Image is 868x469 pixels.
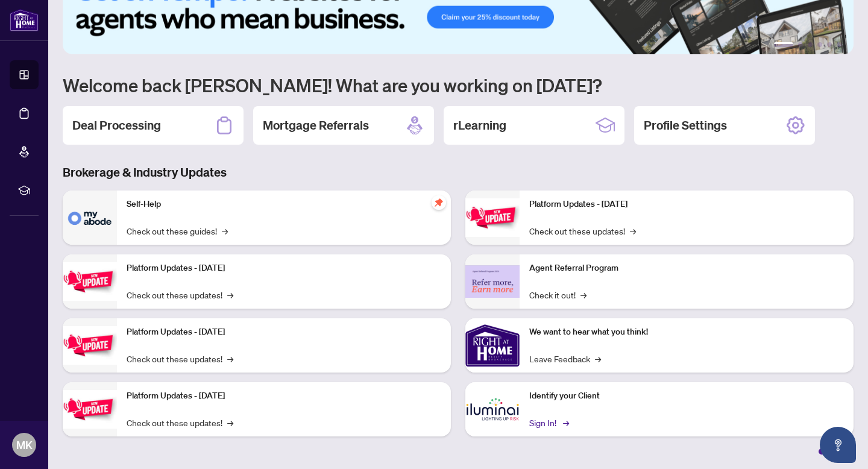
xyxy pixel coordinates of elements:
[16,436,33,453] span: MK
[630,224,636,238] span: →
[465,198,520,236] img: Platform Updates - June 23, 2025
[827,42,832,47] button: 5
[63,190,117,245] img: Self-Help
[432,195,446,210] span: pushpin
[127,352,233,365] a: Check out these updates!→
[63,390,117,428] img: Platform Updates - July 8, 2025
[529,416,567,429] a: Sign In!→
[227,416,233,429] span: →
[465,265,520,298] img: Agent Referral Program
[127,416,233,429] a: Check out these updates!→
[774,42,793,47] button: 1
[808,42,813,47] button: 3
[127,224,228,238] a: Check out these guides!→
[465,318,520,373] img: We want to hear what you think!
[529,288,587,301] a: Check it out!→
[580,288,587,301] span: →
[127,262,441,275] p: Platform Updates - [DATE]
[453,117,506,134] h2: rLearning
[529,389,844,403] p: Identify your Client
[595,352,601,365] span: →
[227,288,233,301] span: →
[798,42,803,47] button: 2
[63,262,117,300] img: Platform Updates - September 16, 2025
[10,9,39,31] img: logo
[529,198,844,211] p: Platform Updates - [DATE]
[529,262,844,275] p: Agent Referral Program
[127,389,441,403] p: Platform Updates - [DATE]
[222,224,228,238] span: →
[529,224,636,238] a: Check out these updates!→
[817,42,822,47] button: 4
[72,117,161,134] h2: Deal Processing
[63,74,854,96] h1: Welcome back [PERSON_NAME]! What are you working on [DATE]?
[127,326,441,339] p: Platform Updates - [DATE]
[820,427,856,463] button: Open asap
[644,117,727,134] h2: Profile Settings
[127,198,441,211] p: Self-Help
[263,117,369,134] h2: Mortgage Referrals
[529,352,601,365] a: Leave Feedback→
[127,288,233,301] a: Check out these updates!→
[563,416,569,429] span: →
[63,326,117,364] img: Platform Updates - July 21, 2025
[465,382,520,436] img: Identify your Client
[837,42,841,47] button: 6
[227,352,233,365] span: →
[529,326,844,339] p: We want to hear what you think!
[63,164,854,181] h3: Brokerage & Industry Updates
